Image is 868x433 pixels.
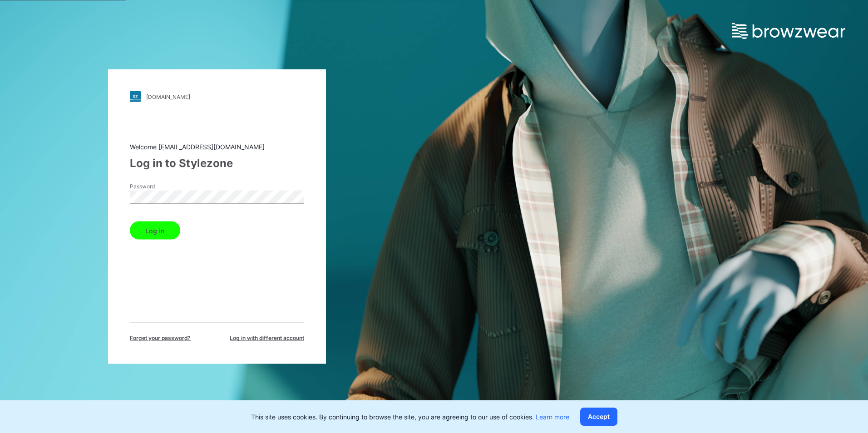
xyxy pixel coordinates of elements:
label: Password [130,182,193,191]
span: Forget your password? [130,334,191,342]
img: stylezone-logo.562084cfcfab977791bfbf7441f1a819.svg [130,91,141,102]
img: browzwear-logo.e42bd6dac1945053ebaf764b6aa21510.svg [732,23,845,39]
span: Log in with different account [230,334,304,342]
button: Log in [130,221,180,240]
div: Welcome [EMAIL_ADDRESS][DOMAIN_NAME] [130,142,304,152]
a: Learn more [536,413,569,421]
button: Accept [580,408,617,426]
p: This site uses cookies. By continuing to browse the site, you are agreeing to our use of cookies. [251,412,569,422]
a: [DOMAIN_NAME] [130,91,304,102]
div: Log in to Stylezone [130,155,304,172]
div: [DOMAIN_NAME] [146,93,190,100]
